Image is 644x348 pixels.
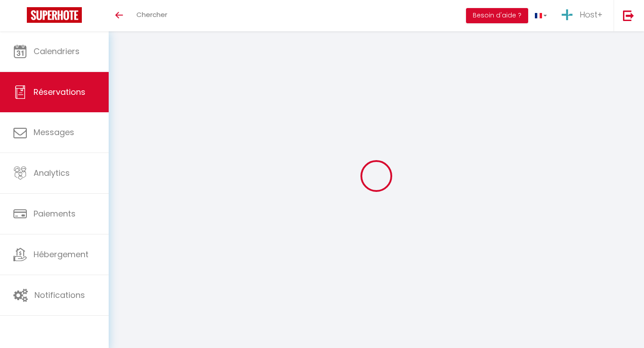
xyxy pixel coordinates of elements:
span: Calendriers [34,46,80,57]
span: Paiements [34,208,76,219]
span: Chercher [136,10,167,19]
span: Hébergement [34,249,89,260]
img: ... [560,8,574,21]
span: Analytics [34,167,70,178]
span: Messages [34,127,74,138]
span: Réservations [34,86,85,98]
img: logout [623,10,634,21]
button: Besoin d'aide ? [466,8,528,23]
span: Notifications [34,289,85,301]
span: Host+ [580,9,602,20]
img: Super Booking [27,7,82,23]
